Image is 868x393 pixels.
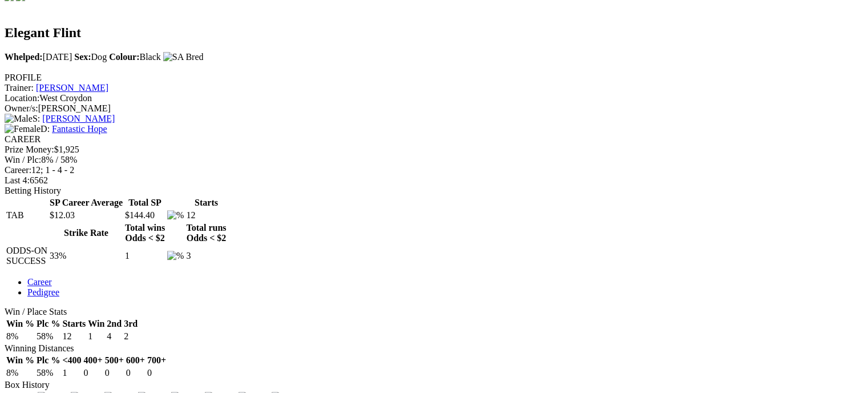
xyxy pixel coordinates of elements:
b: Colour: [109,52,139,62]
td: 1 [87,331,105,342]
th: 3rd [123,318,138,330]
span: Owner/s: [5,103,38,113]
div: Win / Place Stats [5,307,863,317]
img: % [167,251,184,261]
td: 58% [36,331,60,342]
td: 0 [83,367,103,379]
span: Last 4: [5,175,30,185]
td: 3 [185,245,227,267]
a: [PERSON_NAME] [42,114,115,123]
div: CAREER [5,134,863,145]
td: 12 [62,331,86,342]
img: Female [5,124,41,134]
td: 2 [123,331,138,342]
div: Betting History [5,186,863,196]
span: Black [109,52,161,62]
th: SP Career Average [49,197,123,208]
span: S: [5,114,40,123]
td: 0 [126,367,146,379]
td: 0 [147,367,167,379]
span: Dog [74,52,107,62]
th: Plc % [36,318,60,330]
th: Total runs Odds < $2 [185,222,227,244]
img: Male [5,114,33,124]
a: [PERSON_NAME] [36,83,108,93]
a: Career [27,277,52,287]
div: [PERSON_NAME] [5,103,863,114]
span: D: [5,124,50,134]
img: SA Bred [163,52,204,62]
a: Pedigree [27,287,59,297]
th: 700+ [147,355,167,366]
div: $1,925 [5,145,863,155]
td: 8% [6,367,35,379]
th: <400 [62,355,82,366]
a: Fantastic Hope [52,124,107,134]
b: Sex: [74,52,91,62]
td: 12 [185,210,227,221]
th: 500+ [104,355,124,366]
span: Trainer: [5,83,34,93]
span: Win / Plc: [5,155,41,165]
span: [DATE] [5,52,72,62]
b: Whelped: [5,52,43,62]
td: 4 [106,331,122,342]
div: 12; 1 - 4 - 2 [5,165,863,175]
th: 600+ [126,355,146,366]
td: 33% [49,245,123,267]
th: Win [87,318,105,330]
td: 8% [6,331,35,342]
div: PROFILE [5,73,863,83]
div: 6562 [5,175,863,186]
span: Location: [5,93,39,103]
th: Win % [6,318,35,330]
div: 8% / 58% [5,155,863,165]
td: 58% [36,367,60,379]
span: Prize Money: [5,145,54,154]
th: Plc % [36,355,60,366]
div: Box History [5,380,863,390]
td: TAB [6,210,48,221]
span: Career: [5,165,31,175]
th: Total SP [124,197,165,208]
td: 0 [104,367,124,379]
td: 1 [62,367,82,379]
th: Strike Rate [49,222,123,244]
h2: Elegant Flint [5,25,863,41]
th: Starts [185,197,227,208]
th: Starts [62,318,86,330]
td: 1 [124,245,165,267]
th: Win % [6,355,35,366]
td: $144.40 [124,210,165,221]
td: ODDS-ON SUCCESS [6,245,48,267]
img: % [167,210,184,220]
th: 400+ [83,355,103,366]
th: 2nd [106,318,122,330]
div: Winning Distances [5,343,863,354]
div: West Croydon [5,93,863,103]
th: Total wins Odds < $2 [124,222,165,244]
td: $12.03 [49,210,123,221]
